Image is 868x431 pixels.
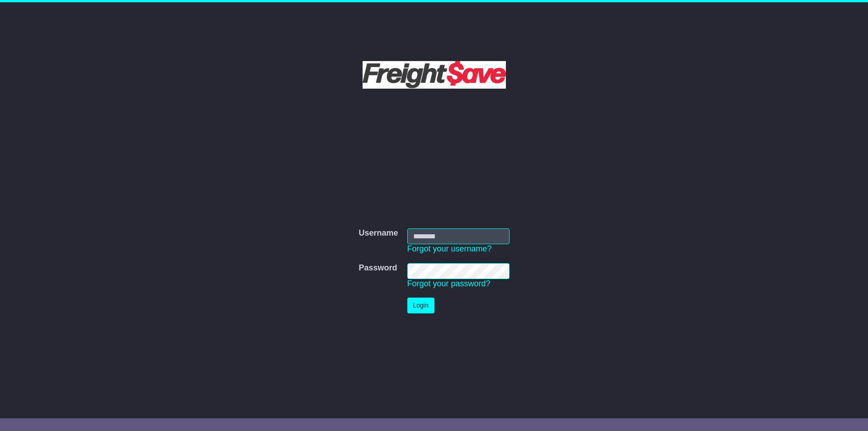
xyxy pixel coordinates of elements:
button: Login [407,298,434,313]
a: Forgot your password? [407,279,491,288]
label: Username [359,228,398,238]
a: Forgot your username? [407,244,492,253]
img: Freight Save [363,61,506,89]
label: Password [359,263,397,273]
